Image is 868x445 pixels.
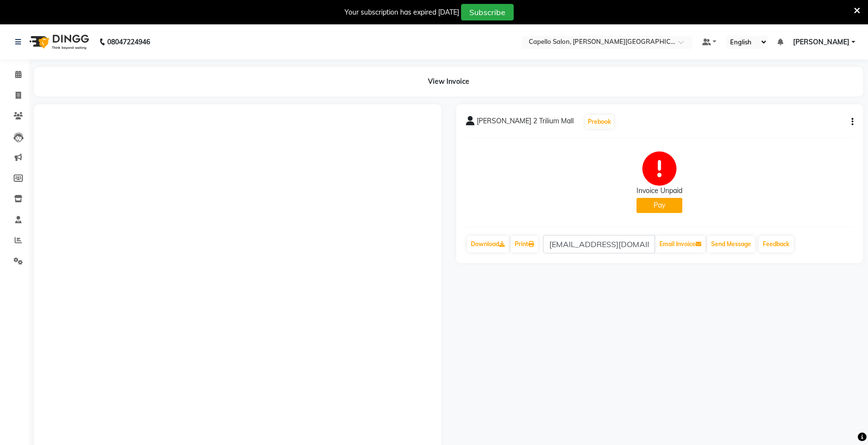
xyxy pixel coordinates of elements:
span: [PERSON_NAME] 2 Trilium Mall [477,116,574,130]
button: Email Invoice [656,236,705,252]
div: View Invoice [34,67,863,97]
iframe: chat widget [827,406,858,435]
button: Pay [637,198,682,213]
input: enter email [543,235,655,253]
a: Feedback [759,236,793,252]
a: Download [467,236,509,252]
button: Send Message [707,236,755,252]
div: Your subscription has expired [DATE] [345,7,459,18]
div: Invoice Unpaid [637,186,682,196]
a: Print [511,236,538,252]
button: Prebook [585,115,614,129]
button: Subscribe [461,4,514,20]
img: logo [25,28,92,56]
b: 08047224946 [107,28,150,56]
span: [PERSON_NAME] [793,37,849,47]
